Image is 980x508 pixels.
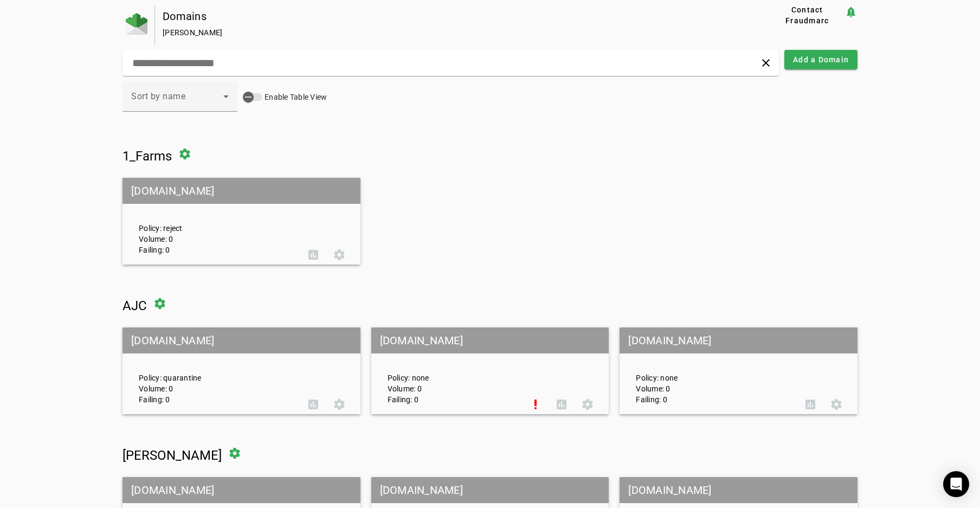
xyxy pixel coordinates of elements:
div: Policy: reject Volume: 0 Failing: 0 [131,188,300,255]
button: Settings [326,242,352,268]
div: Open Intercom Messenger [943,471,969,497]
button: Settings [823,391,849,417]
button: Set Up [523,391,549,417]
mat-grid-tile-header: [DOMAIN_NAME] [620,477,857,503]
mat-grid-tile-header: [DOMAIN_NAME] [122,477,360,503]
label: Enable Table View [262,92,327,102]
mat-grid-tile-header: [DOMAIN_NAME] [371,477,609,503]
button: DMARC Report [300,391,326,417]
div: [PERSON_NAME] [163,27,736,38]
div: Policy: none Volume: 0 Failing: 0 [628,337,797,405]
img: Fraudmarc Logo [126,13,147,35]
span: Contact Fraudmarc [775,4,840,26]
span: 1_Farms [122,149,172,164]
mat-grid-tile-header: [DOMAIN_NAME] [620,327,857,353]
span: Sort by name [131,91,185,101]
app-page-header: Domains [122,5,857,44]
button: Settings [575,391,601,417]
span: Add a Domain [793,54,849,65]
button: Settings [326,391,352,417]
button: Add a Domain [784,50,857,69]
span: [PERSON_NAME] [122,448,222,463]
span: AJC [122,298,147,313]
button: DMARC Report [549,391,575,417]
mat-grid-tile-header: [DOMAIN_NAME] [371,327,609,353]
mat-grid-tile-header: [DOMAIN_NAME] [122,327,360,353]
button: DMARC Report [797,391,823,417]
mat-icon: notification_important [844,5,857,18]
div: Policy: none Volume: 0 Failing: 0 [379,337,523,405]
div: Policy: quarantine Volume: 0 Failing: 0 [131,337,300,405]
button: Contact Fraudmarc [770,5,844,25]
div: Domains [163,11,736,22]
button: DMARC Report [300,242,326,268]
mat-grid-tile-header: [DOMAIN_NAME] [122,178,360,204]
